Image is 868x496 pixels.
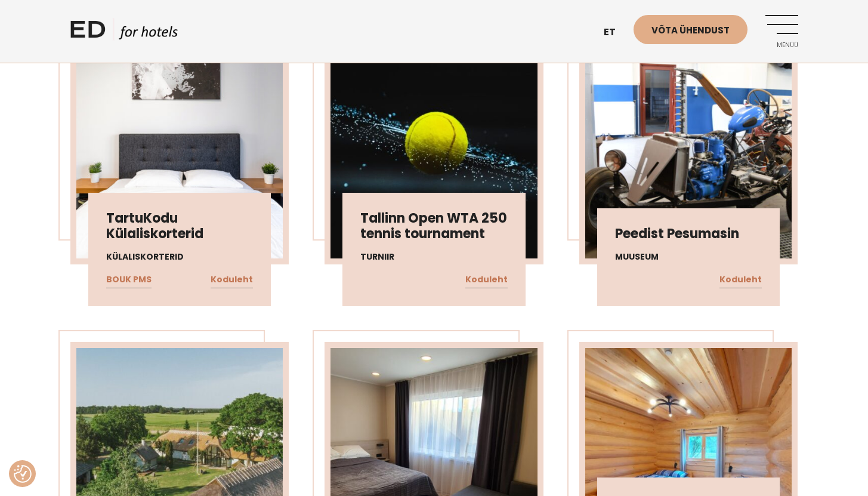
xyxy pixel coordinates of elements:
[106,272,152,288] a: BOUK PMS
[765,15,798,48] a: Menüü
[106,211,254,242] h3: TartuKodu Külaliskorterid
[330,32,538,258] img: tennis-450x450.jpg
[615,226,762,242] h3: Peedist Pesumasin
[765,42,798,49] span: Menüü
[465,272,508,288] a: Koduleht
[598,18,634,47] a: et
[14,465,32,483] button: Nõusolekueelistused
[106,251,254,263] h4: Külaliskorterid
[360,251,508,263] h4: Turniir
[585,32,792,258] img: Isevalmistatud-heinaniiduk_SA-Eesti-Maaelumuuseumid-scaled-1-450x450.jpg
[70,18,178,48] a: ED HOTELS
[719,272,762,288] a: Koduleht
[76,32,283,258] img: 1-11-%E2%80%93-koopia-450x450.jpg
[14,465,32,483] img: Revisit consent button
[634,15,747,44] a: Võta ühendust
[211,272,253,288] a: Koduleht
[360,211,508,242] h3: Tallinn Open WTA 250 tennis tournament
[615,251,762,263] h4: Muuseum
